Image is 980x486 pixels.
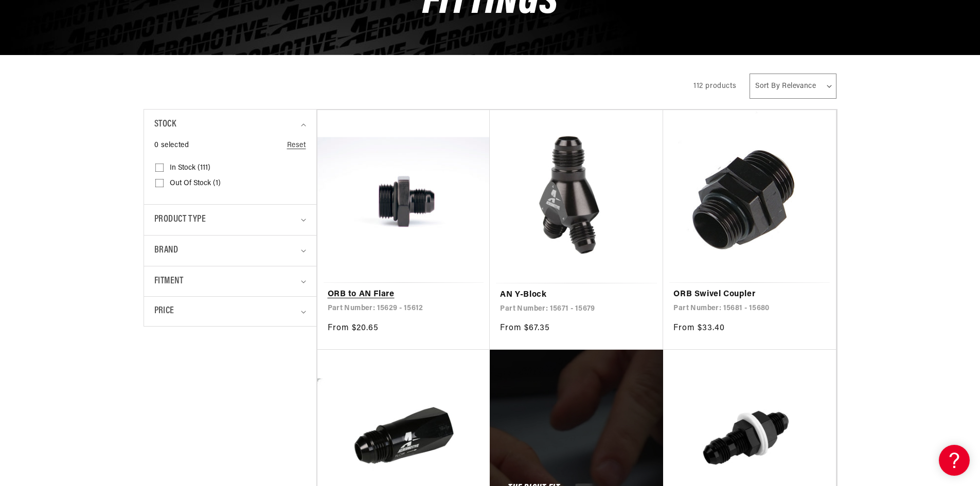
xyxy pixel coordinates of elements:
[500,289,653,302] a: AN Y-Block
[170,164,210,173] span: In stock (111)
[154,117,176,132] span: Stock
[154,304,174,318] span: Price
[154,205,306,235] summary: Product type (0 selected)
[154,297,306,326] summary: Price
[154,110,306,140] summary: Stock (0 selected)
[328,288,480,301] a: ORB to AN Flare
[154,236,306,266] summary: Brand (0 selected)
[154,140,189,151] span: 0 selected
[693,82,736,90] span: 112 products
[154,212,206,227] span: Product type
[154,243,179,258] span: Brand
[154,274,184,289] span: Fitment
[287,140,306,151] a: Reset
[154,266,306,297] summary: Fitment (0 selected)
[673,288,826,301] a: ORB Swivel Coupler
[170,179,221,188] span: Out of stock (1)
